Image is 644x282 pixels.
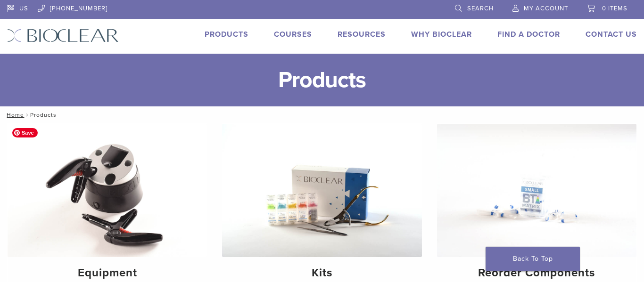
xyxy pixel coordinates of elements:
[602,5,627,12] span: 0 items
[7,29,119,42] img: Bioclear
[24,113,30,117] span: /
[524,5,568,12] span: My Account
[230,265,414,282] h4: Kits
[486,247,580,271] a: Back To Top
[4,112,24,118] a: Home
[8,124,207,257] img: Equipment
[437,124,636,257] img: Reorder Components
[445,265,629,282] h4: Reorder Components
[15,265,199,282] h4: Equipment
[12,128,38,137] span: Save
[222,124,421,257] img: Kits
[586,30,637,39] a: Contact Us
[467,5,494,12] span: Search
[497,30,560,39] a: Find A Doctor
[205,30,248,39] a: Products
[411,30,472,39] a: Why Bioclear
[338,30,386,39] a: Resources
[274,30,312,39] a: Courses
